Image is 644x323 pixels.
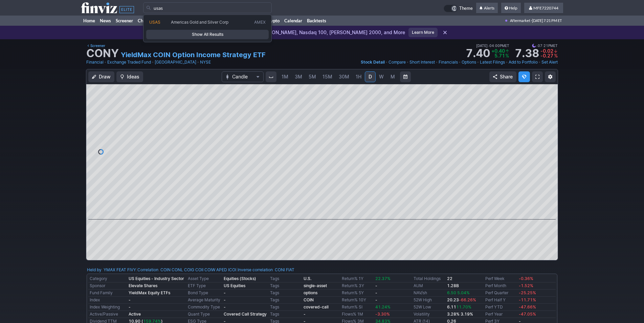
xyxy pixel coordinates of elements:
span: -47.05% [519,312,536,317]
td: Volatility [412,311,446,318]
td: Return% SI [340,304,374,311]
button: Share [489,71,516,82]
span: [DATE] 7:21 PM ET [532,16,562,26]
span: % [554,53,558,59]
span: [DATE] 04:00PM ET [476,43,509,49]
span: Draw [99,73,111,80]
td: Tags [269,282,302,290]
b: - [375,297,377,302]
a: U.S. [304,276,311,281]
span: M [391,74,395,79]
span: 1H [356,74,361,79]
span: D [369,74,372,79]
td: Total Holdings [412,275,446,282]
td: Commodity Type [186,304,222,311]
a: M [387,71,398,82]
span: 11.70% [456,304,471,309]
a: YMAX [104,267,115,273]
a: Crypto [264,16,282,26]
td: Active/Passive [88,311,127,318]
a: YieldMax COIN Option Income Strategy ETF [121,50,266,60]
button: Range [400,71,411,82]
button: Chart Settings [545,71,556,82]
a: options [304,290,317,295]
td: Perf Quarter [484,290,517,297]
small: 3.28% 3.19% [447,312,473,317]
a: News [97,16,113,26]
b: - [129,297,131,302]
button: Ideas [116,71,143,82]
b: - [304,312,306,317]
td: Asset Type [186,275,222,282]
span: Stock Detail [361,60,385,65]
span: • [488,43,489,49]
b: Equities (Stocks) [224,276,256,281]
b: YieldMax Equity ETFs [129,290,170,295]
td: Tags [269,304,302,311]
b: 1.28B [447,283,459,288]
a: FIAT [286,267,294,273]
a: 30M [336,71,352,82]
span: Ideas [127,73,139,80]
td: Quant Type [186,311,222,318]
div: Search [143,15,272,42]
span: -0.02 [540,48,553,54]
a: CONL [172,267,183,273]
a: Inverse correlation [238,267,273,272]
a: NYSE [200,59,211,66]
b: - [129,304,131,309]
span: • [459,59,461,66]
a: Learn More [408,28,438,37]
b: Elevate Shares [129,283,157,288]
a: 5M [306,71,319,82]
a: Home [81,16,97,26]
span: • [477,59,479,66]
td: Perf Year [484,311,517,318]
b: 6.11 [447,304,471,309]
span: AMEX [254,20,266,25]
span: • [197,59,199,66]
td: Perf Week [484,275,517,282]
td: 52W High [412,297,446,304]
a: Screener [86,43,105,49]
a: Latest Filings [480,59,505,66]
a: COII [195,267,203,273]
a: Alerts [476,3,498,14]
span: Aftermarket · [510,16,532,26]
span: • [538,59,541,66]
b: 22 [447,276,452,281]
span: +0.40 [491,48,505,54]
div: | : [236,267,294,273]
td: Perf Month [484,282,517,290]
a: COIG [184,267,194,273]
span: 3M [295,74,302,79]
span: % [505,53,509,59]
a: Held by [87,267,102,272]
span: • [406,59,409,66]
span: 5.04% [457,290,470,295]
span: • [506,59,508,66]
span: Show All Results [149,31,266,38]
td: Perf YTD [484,304,517,311]
td: ETF Type [186,282,222,290]
span: 07:21PM ET [532,43,558,49]
div: | : [136,267,236,273]
td: Return% 1Y [340,275,374,282]
a: APED [216,267,227,273]
span: -66.26% [459,297,476,302]
td: 52W Low [412,304,446,311]
a: Stock Detail [361,59,385,66]
span: USAS [149,20,160,25]
a: covered-call [304,304,329,309]
td: Perf Half Y [484,297,517,304]
span: 6.50 [447,290,456,295]
a: 3M [292,71,305,82]
b: - [375,283,377,288]
td: Return% 3Y [340,282,374,290]
span: -47.66% [519,304,536,309]
a: FEAT [116,267,126,273]
span: MFE7220744 [533,5,558,10]
a: MFE7220744 [524,3,563,14]
span: -0.27 [540,53,553,59]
